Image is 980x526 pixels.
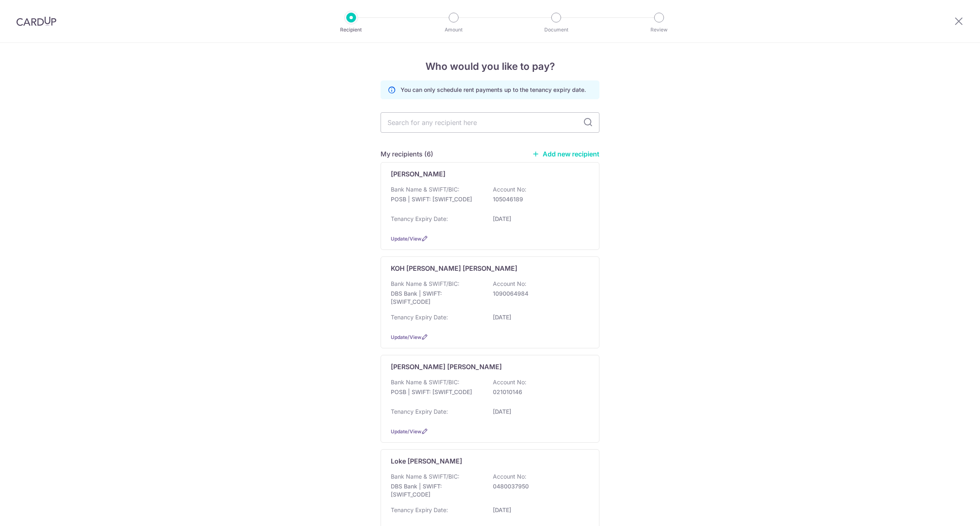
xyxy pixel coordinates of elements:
p: [PERSON_NAME] [391,169,445,179]
p: Account No: [493,185,526,194]
p: DBS Bank | SWIFT: [SWIFT_CODE] [391,290,482,306]
p: [DATE] [493,506,584,514]
p: Account No: [493,280,526,288]
p: POSB | SWIFT: [SWIFT_CODE] [391,195,482,203]
a: Update/View [391,334,421,340]
p: DBS Bank | SWIFT: [SWIFT_CODE] [391,482,482,499]
p: KOH [PERSON_NAME] [PERSON_NAME] [391,263,517,273]
iframe: Opens a widget where you can find more information [928,501,972,522]
p: Account No: [493,378,526,386]
p: [DATE] [493,313,584,321]
p: Tenancy Expiry Date: [391,313,448,321]
a: Add new recipient [532,150,599,158]
p: Bank Name & SWIFT/BIC: [391,185,459,194]
a: Update/View [391,428,421,435]
p: [DATE] [493,408,584,416]
input: Search for any recipient here [381,112,599,133]
img: CardUp [16,16,56,26]
p: Tenancy Expiry Date: [391,215,448,223]
p: Review [629,26,689,34]
p: Amount [423,26,484,34]
a: Update/View [391,236,421,242]
p: Bank Name & SWIFT/BIC: [391,473,459,481]
p: 021010146 [493,388,584,396]
p: POSB | SWIFT: [SWIFT_CODE] [391,388,482,396]
p: Tenancy Expiry Date: [391,506,448,514]
p: 0480037950 [493,482,584,490]
h4: Who would you like to pay? [381,59,599,74]
p: Loke [PERSON_NAME] [391,456,462,466]
p: [PERSON_NAME] [PERSON_NAME] [391,362,502,372]
h5: My recipients (6) [381,149,433,159]
p: Account No: [493,473,526,481]
p: [DATE] [493,215,584,223]
p: Tenancy Expiry Date: [391,408,448,416]
p: Recipient [321,26,381,34]
p: You can only schedule rent payments up to the tenancy expiry date. [401,86,586,94]
p: Document [526,26,586,34]
p: 105046189 [493,195,584,203]
p: Bank Name & SWIFT/BIC: [391,280,459,288]
p: 1090064984 [493,290,584,298]
p: Bank Name & SWIFT/BIC: [391,378,459,386]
